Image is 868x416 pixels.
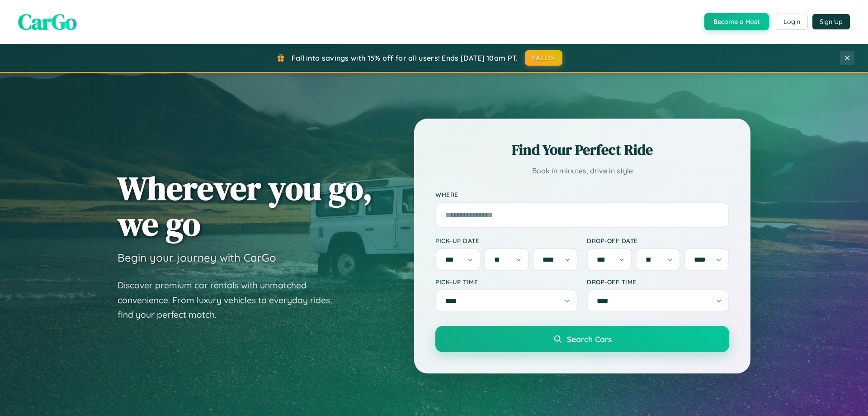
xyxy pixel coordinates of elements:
h2: Find Your Perfect Ride [435,140,729,160]
label: Drop-off Date [587,237,729,244]
span: Fall into savings with 15% off for all users! Ends [DATE] 10am PT. [292,53,518,62]
button: Sign Up [812,14,850,29]
span: CarGo [18,7,77,37]
button: FALL15 [525,50,563,66]
label: Where [435,191,729,199]
label: Pick-up Date [435,237,578,244]
p: Book in minutes, drive in style [435,164,729,177]
p: Discover premium car rentals with unmatched convenience. From luxury vehicles to everyday rides, ... [118,278,344,322]
button: Login [776,14,808,30]
span: Search Cars [567,334,612,344]
label: Drop-off Time [587,278,729,286]
button: Search Cars [435,326,729,352]
button: Become a Host [704,13,769,30]
h1: Wherever you go, we go [118,170,373,242]
label: Pick-up Time [435,278,578,286]
h3: Begin your journey with CarGo [118,251,276,264]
